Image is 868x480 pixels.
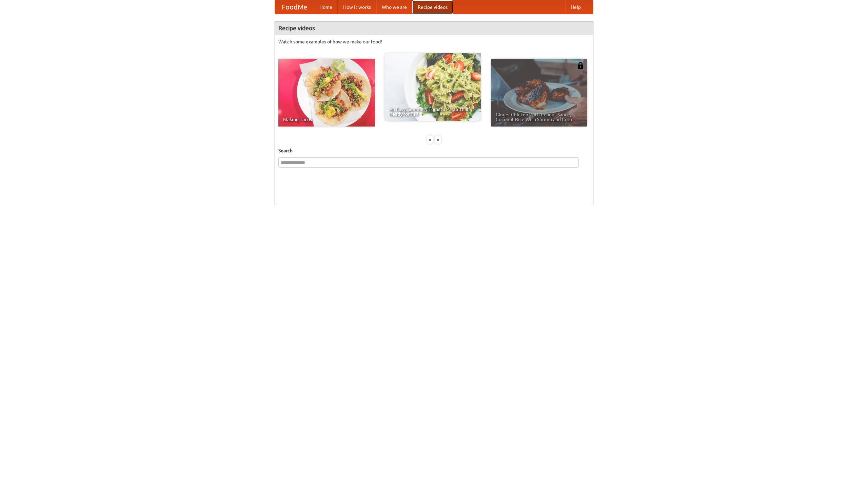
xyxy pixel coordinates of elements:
a: An Easy, Summery Tomato Pasta That's Ready for Fall [384,53,481,121]
span: Making Tacos [283,117,370,122]
a: How it works [338,0,376,14]
a: Who we are [376,0,412,14]
p: Watch some examples of how we make our food! [278,38,590,45]
h5: Search [278,147,590,154]
span: An Easy, Summery Tomato Pasta That's Ready for Fall [389,107,476,116]
a: FoodMe [275,0,314,14]
a: Recipe videos [412,0,453,14]
h4: Recipe videos [275,21,593,35]
div: » [435,135,441,144]
a: Home [314,0,338,14]
div: « [427,135,433,144]
img: 483408.png [577,62,584,69]
a: Help [565,0,586,14]
a: Making Tacos [278,59,375,127]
